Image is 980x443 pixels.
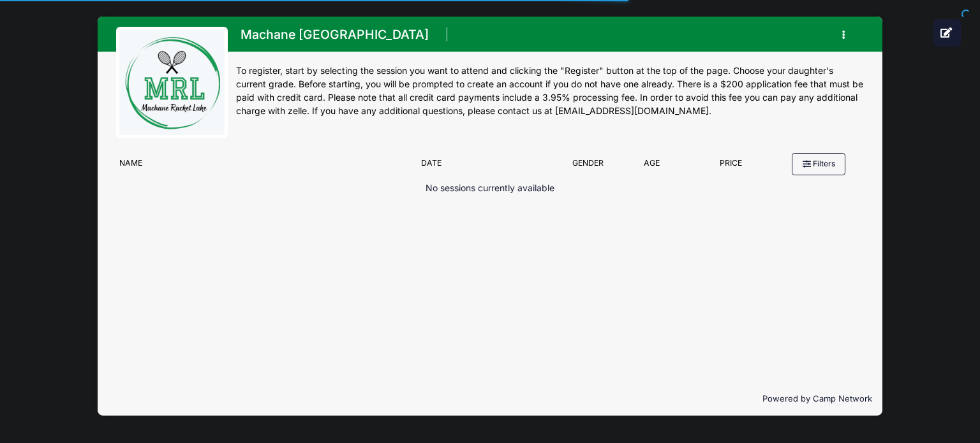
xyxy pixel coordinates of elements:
div: Gender [558,157,618,175]
div: Age [618,157,686,175]
div: To register, start by selecting the session you want to attend and clicking the "Register" button... [236,64,864,118]
p: No sessions currently available [426,182,554,195]
p: Powered by Camp Network [108,393,872,405]
div: Price [686,157,776,175]
div: Date [415,157,558,175]
div: Name [114,157,415,175]
img: logo [124,35,220,131]
button: Filters [792,153,845,175]
h1: Machane [GEOGRAPHIC_DATA] [236,24,433,46]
